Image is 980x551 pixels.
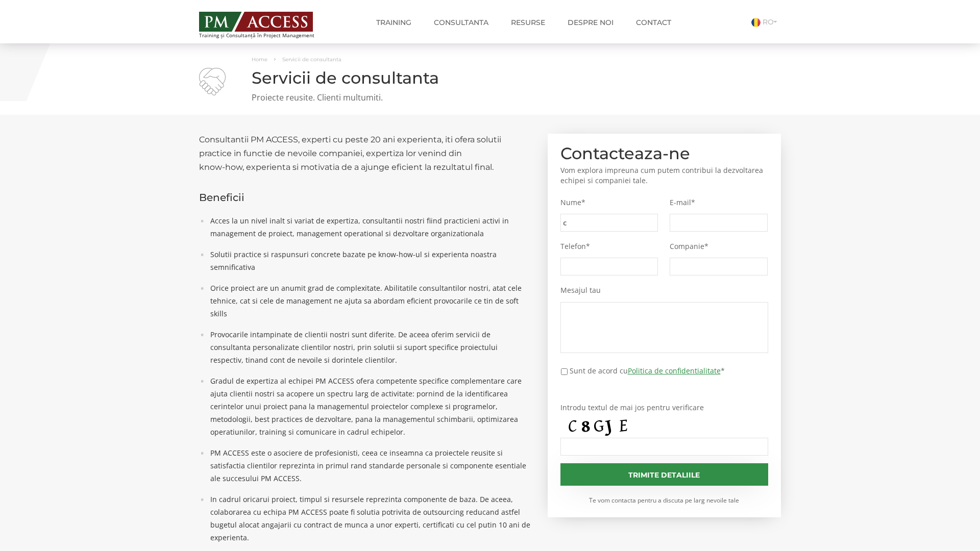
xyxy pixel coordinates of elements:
label: Companie [670,242,768,251]
p: Proiecte reusite. Clienti multumiti. [199,92,781,104]
a: Politica de confidentialitate [628,366,721,375]
label: Mesajul tau [560,286,769,295]
h2: Consultantii PM ACCESS, experti cu peste 20 ani experienta, iti ofera solutii practice in functie... [199,133,532,174]
label: Introdu textul de mai jos pentru verificare [560,403,769,412]
p: Vom explora impreuna cum putem contribui la dezvoltarea echipei si companiei tale. [560,165,769,186]
a: Home [252,56,267,63]
a: Resurse [503,12,553,33]
img: Servicii de consultanta [199,68,226,95]
img: Romana [751,18,761,27]
a: Consultanta [426,12,496,33]
a: Despre noi [560,12,621,33]
span: Servicii de consultanta [282,56,341,63]
label: Sunt de acord cu * [570,365,725,376]
small: Te vom contacta pentru a discuta pe larg nevoile tale [560,496,769,505]
a: Training și Consultanță în Project Management [199,9,333,38]
input: Trimite detaliile [560,463,769,486]
a: RO [751,17,781,27]
li: Solutii practice si raspunsuri concrete bazate pe know-how-ul si experienta noastra semnificativa [205,248,532,273]
label: Nume [560,198,658,207]
h2: Contacteaza-ne [560,146,769,160]
li: Orice proiect are un anumit grad de complexitate. Abilitatile consultantilor nostri, atat cele te... [205,282,532,320]
li: PM ACCESS este o asociere de profesionisti, ceea ce inseamna ca proiectele reusite si satisfactia... [205,446,532,485]
img: PM ACCESS - Echipa traineri si consultanti certificati PMP: Narciss Popescu, Mihai Olaru, Monica ... [199,12,313,32]
li: In cadrul oricarui proiect, timpul si resursele reprezinta componente de baza. De aceea, colabora... [205,493,532,544]
label: Telefon [560,242,658,251]
li: Gradul de expertiza al echipei PM ACCESS ofera competente specifice complementare care ajuta clie... [205,374,532,438]
h1: Servicii de consultanta [199,69,781,87]
h3: Beneficii [199,192,532,203]
a: Training [369,12,419,33]
li: Acces la un nivel inalt si variat de expertiza, consultantii nostri fiind practicieni activi in m... [205,214,532,240]
span: Training și Consultanță în Project Management [199,33,333,38]
li: Provocarile intampinate de clientii nostri sunt diferite. De aceea oferim servicii de consultanta... [205,328,532,366]
label: E-mail [670,198,768,207]
a: Contact [628,12,679,33]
